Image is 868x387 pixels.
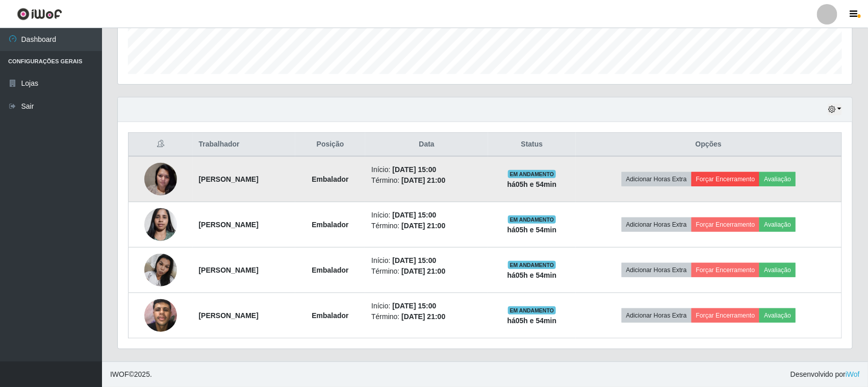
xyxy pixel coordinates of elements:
[759,172,796,186] button: Avaliação
[371,266,482,277] li: Término:
[371,311,482,322] li: Término:
[312,221,348,229] strong: Embalador
[312,311,348,320] strong: Embalador
[692,172,760,186] button: Forçar Encerramento
[392,165,436,174] time: [DATE] 15:00
[692,263,760,277] button: Forçar Encerramento
[759,263,796,277] button: Avaliação
[401,176,445,184] time: [DATE] 21:00
[401,312,445,321] time: [DATE] 21:00
[312,175,348,183] strong: Embalador
[790,369,860,380] span: Desenvolvido por
[508,215,556,224] span: EM ANDAMENTO
[312,266,348,274] strong: Embalador
[17,8,62,20] img: CoreUI Logo
[508,170,556,178] span: EM ANDAMENTO
[371,175,482,186] li: Término:
[622,172,692,186] button: Adicionar Horas Extra
[576,133,842,157] th: Opções
[199,175,259,183] strong: [PERSON_NAME]
[144,157,177,201] img: 1682608462576.jpeg
[295,133,365,157] th: Posição
[392,211,436,219] time: [DATE] 15:00
[365,133,488,157] th: Data
[488,133,576,157] th: Status
[508,261,556,269] span: EM ANDAMENTO
[692,308,760,323] button: Forçar Encerramento
[622,308,692,323] button: Adicionar Horas Extra
[371,221,482,231] li: Término:
[401,267,445,275] time: [DATE] 21:00
[507,180,557,188] strong: há 05 h e 54 min
[846,370,860,378] a: iWof
[144,248,177,292] img: 1730308333367.jpeg
[199,266,259,274] strong: [PERSON_NAME]
[507,317,557,325] strong: há 05 h e 54 min
[371,210,482,221] li: Início:
[144,203,177,246] img: 1696515071857.jpeg
[401,222,445,230] time: [DATE] 21:00
[199,221,259,229] strong: [PERSON_NAME]
[371,255,482,266] li: Início:
[507,271,557,279] strong: há 05 h e 54 min
[508,306,556,315] span: EM ANDAMENTO
[507,226,557,234] strong: há 05 h e 54 min
[622,217,692,232] button: Adicionar Horas Extra
[622,263,692,277] button: Adicionar Horas Extra
[392,256,436,264] time: [DATE] 15:00
[759,217,796,232] button: Avaliação
[759,308,796,323] button: Avaliação
[193,133,295,157] th: Trabalhador
[110,370,129,378] span: IWOF
[392,302,436,310] time: [DATE] 15:00
[199,311,259,320] strong: [PERSON_NAME]
[371,301,482,311] li: Início:
[144,294,177,337] img: 1740069630829.jpeg
[371,164,482,175] li: Início:
[110,369,152,380] span: © 2025 .
[692,217,760,232] button: Forçar Encerramento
